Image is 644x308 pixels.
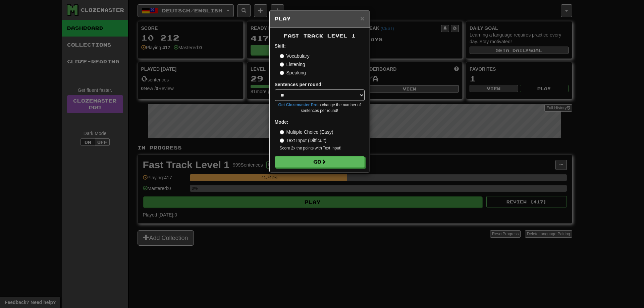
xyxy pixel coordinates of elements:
[360,15,364,22] button: Close
[280,71,284,75] input: Speaking
[280,138,284,143] input: Text Input (Difficult)
[280,130,284,134] input: Multiple Choice (Easy)
[280,53,310,59] label: Vocabulary
[275,43,286,49] strong: Skill:
[278,103,318,107] a: Get Clozemaster Pro
[280,54,284,58] input: Vocabulary
[275,119,288,125] strong: Mode:
[280,129,333,135] label: Multiple Choice (Easy)
[280,145,365,151] small: Score 2x the points with Text Input !
[275,15,365,22] h5: Play
[280,62,284,67] input: Listening
[280,61,305,68] label: Listening
[280,137,327,144] label: Text Input (Difficult)
[275,81,323,88] label: Sentences per round:
[275,102,365,114] small: to change the number of sentences per round!
[275,156,365,168] button: Go
[360,14,364,22] span: ×
[280,69,306,76] label: Speaking
[284,33,356,39] span: Fast Track Level 1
